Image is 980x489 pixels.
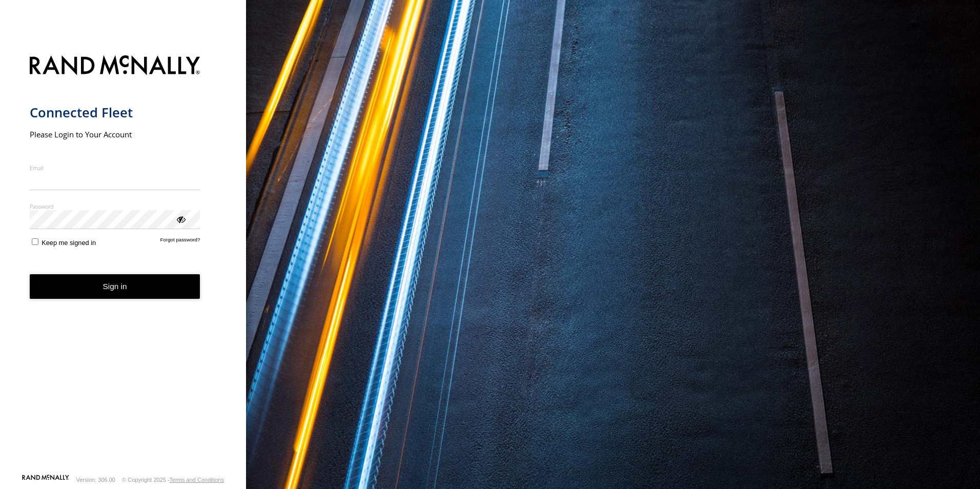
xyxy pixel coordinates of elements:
[30,129,200,139] h2: Please Login to Your Account
[32,238,38,245] input: Keep me signed in
[175,214,186,224] div: ViewPassword
[22,475,69,485] a: Visit our Website
[30,49,217,474] form: main
[30,164,200,172] label: Email
[76,477,115,483] div: Version: 306.00
[30,202,200,210] label: Password
[30,274,200,299] button: Sign in
[122,477,224,483] div: © Copyright 2025 -
[160,237,200,247] a: Forgot password?
[30,104,200,121] h1: Connected Fleet
[42,239,96,247] span: Keep me signed in
[170,477,224,483] a: Terms and Conditions
[30,53,200,79] img: Rand McNally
